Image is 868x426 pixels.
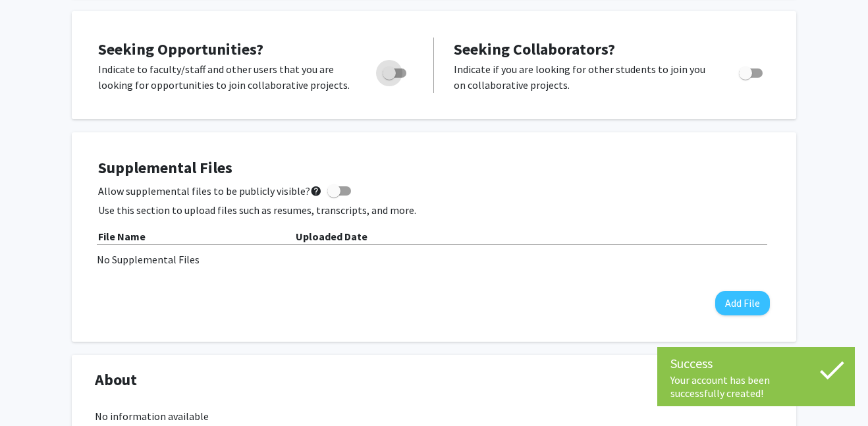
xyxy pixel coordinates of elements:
[98,61,358,93] p: Indicate to faculty/staff and other users that you are looking for opportunities to join collabor...
[98,183,322,199] span: Allow supplemental files to be publicly visible?
[734,61,770,81] div: Toggle
[95,408,773,424] div: No information available
[454,39,615,59] span: Seeking Collaborators?
[97,252,771,267] div: No Supplemental Files
[98,202,770,218] p: Use this section to upload files such as resumes, transcripts, and more.
[296,230,367,243] b: Uploaded Date
[10,367,56,416] iframe: Chat
[670,373,842,400] div: Your account has been successfully created!
[95,368,137,392] span: About
[98,230,146,243] b: File Name
[670,354,842,373] div: Success
[310,183,322,199] mat-icon: help
[98,39,263,59] span: Seeking Opportunities?
[98,159,770,178] h4: Supplemental Files
[715,291,770,315] button: Add File
[454,61,714,93] p: Indicate if you are looking for other students to join you on collaborative projects.
[377,61,414,81] div: Toggle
